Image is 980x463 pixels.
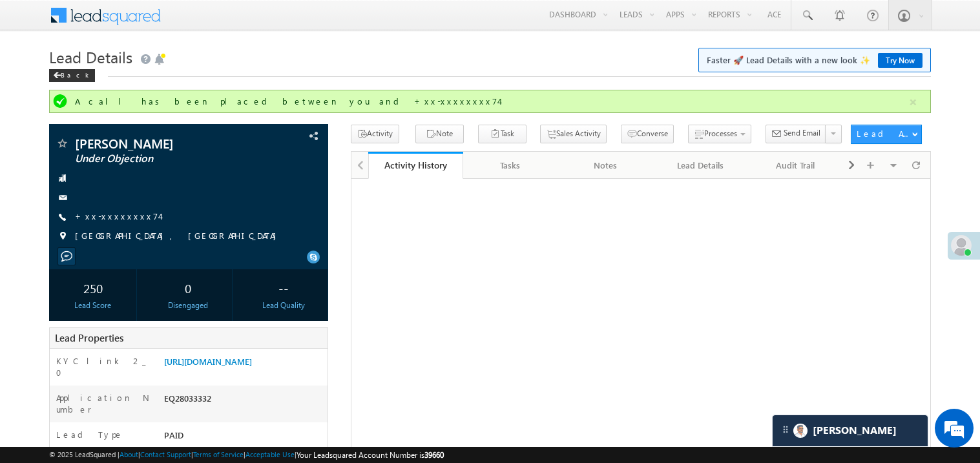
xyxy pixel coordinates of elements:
div: Tasks [474,158,547,173]
div: Lead Quality [243,300,324,311]
img: carter-drag [780,424,791,435]
span: Your Leadsquared Account Number is [297,450,444,460]
button: Converse [621,125,674,143]
div: Lead Details [663,158,736,173]
div: Back [49,69,95,82]
button: Activity [351,125,399,143]
span: Send Email [784,127,820,139]
div: Disengaged [147,300,229,311]
div: Lead Actions [857,128,912,139]
img: Carter [793,424,808,438]
div: Activity History [378,159,454,171]
a: Try Now [878,53,923,68]
a: Acceptable Use [245,450,295,458]
a: Activity History [368,152,463,179]
span: Processes [704,129,737,138]
label: KYC link 2_0 [56,355,151,378]
a: Lead Details [653,152,748,179]
span: Faster 🚀 Lead Details with a new look ✨ [707,54,923,67]
button: Lead Actions [851,125,922,144]
span: [GEOGRAPHIC_DATA], [GEOGRAPHIC_DATA] [75,230,283,243]
span: [PERSON_NAME] [75,137,248,150]
div: A call has been placed between you and +xx-xxxxxxxx74 [75,96,908,107]
a: Audit Trail [748,152,843,179]
div: 250 [52,276,134,300]
label: Application Number [56,392,151,415]
div: Audit Trail [758,158,831,173]
a: [URL][DOMAIN_NAME] [164,356,252,367]
a: About [120,450,138,458]
button: Sales Activity [540,125,607,143]
button: Processes [688,125,751,143]
a: Terms of Service [193,450,244,458]
label: Lead Type [56,429,123,440]
div: 0 [147,276,229,300]
span: Under Objection [75,152,248,165]
a: Tasks [463,152,558,179]
a: +xx-xxxxxxxx74 [75,211,160,221]
a: Contact Support [140,450,191,458]
div: EQ28033332 [161,392,328,410]
button: Task [478,125,526,143]
div: -- [243,276,324,300]
button: Note [415,125,464,143]
span: © 2025 LeadSquared | | | | | [49,449,444,461]
button: Send Email [766,125,826,143]
div: PAID [161,429,328,447]
span: Lead Properties [55,331,123,344]
a: Notes [558,152,653,179]
div: Notes [568,158,641,173]
span: 39660 [424,450,444,460]
a: Back [49,68,101,79]
span: Lead Details [49,46,132,67]
span: Carter [813,424,897,437]
div: carter-dragCarter[PERSON_NAME] [772,415,928,447]
div: Lead Score [52,300,134,311]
